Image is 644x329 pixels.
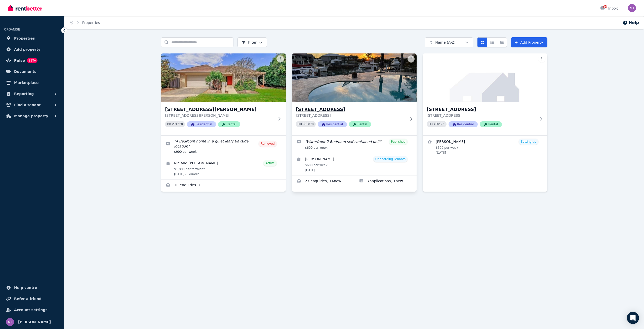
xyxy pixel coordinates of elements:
[4,283,60,293] a: Help centre
[237,37,267,47] button: Filter
[161,157,286,179] a: View details for Nic and Jennifer Steyn
[14,307,48,313] span: Account settings
[18,319,51,325] span: [PERSON_NAME]
[277,55,284,63] button: More options
[4,78,60,88] a: Marketplace
[14,57,25,64] span: Pulse
[187,121,216,127] span: Residential
[603,5,607,8] span: 14
[4,44,60,54] a: Add property
[14,46,41,52] span: Add property
[4,305,60,315] a: Account settings
[303,123,314,126] code: 398878
[408,55,415,63] button: More options
[172,123,183,126] code: 294628
[298,123,302,126] small: PID
[14,285,37,291] span: Help centre
[161,53,286,135] a: 6 Hepburn Close, Wakerley[STREET_ADDRESS][PERSON_NAME][STREET_ADDRESS][PERSON_NAME]PID 294628Resi...
[423,136,547,158] a: View details for Greg Carr
[292,153,417,175] a: View details for Todd Boland
[425,37,473,47] button: Name (A-Z)
[497,37,507,47] button: Expanded list view
[82,21,100,25] a: Properties
[14,69,36,75] span: Documents
[627,312,639,324] div: Open Intercom Messenger
[296,113,406,118] p: [STREET_ADDRESS]
[14,102,41,108] span: Find a tenant
[538,55,545,63] button: More options
[429,123,433,126] small: PID
[14,91,34,97] span: Reporting
[292,53,417,135] a: Unit 1/13 Mako Ave, Birkdale[STREET_ADDRESS][STREET_ADDRESS]PID 398878ResidentialRental
[511,37,547,47] a: Add Property
[435,40,456,45] span: Name (A-Z)
[487,37,497,47] button: Compact list view
[14,113,48,119] span: Manage property
[165,113,275,118] p: [STREET_ADDRESS][PERSON_NAME]
[477,37,487,47] button: Card view
[292,136,417,153] a: Edit listing: Waterfront 2 Bedroom self contained unit
[434,123,445,126] code: 400176
[14,35,35,41] span: Properties
[4,33,60,43] a: Properties
[427,113,536,118] p: [STREET_ADDRESS]
[296,106,406,113] h3: [STREET_ADDRESS]
[161,136,286,157] a: Edit listing: 4 Bedroom home in a quiet leafy Bayside location
[6,318,14,326] img: Michael Josefski
[480,121,502,127] span: Rental
[8,4,42,12] img: RentBetter
[4,111,60,121] button: Manage property
[165,106,275,113] h3: [STREET_ADDRESS][PERSON_NAME]
[14,296,42,302] span: Refer a friend
[349,121,371,127] span: Rental
[4,28,20,31] span: ORGANISE
[218,121,240,127] span: Rental
[161,180,286,192] a: Enquiries for 6 Hepburn Close, Wakerley
[4,100,60,110] button: Find a tenant
[242,40,257,45] span: Filter
[427,106,536,113] h3: [STREET_ADDRESS]
[4,67,60,77] a: Documents
[318,121,347,127] span: Residential
[64,16,106,29] nav: Breadcrumb
[289,52,420,103] img: Unit 1/13 Mako Ave, Birkdale
[623,20,639,26] button: Help
[449,121,478,127] span: Residential
[477,37,507,47] div: View options
[423,53,547,102] img: Unit 2/13 Mako Ave, Birkdale
[423,53,547,135] a: Unit 2/13 Mako Ave, Birkdale[STREET_ADDRESS][STREET_ADDRESS]PID 400176ResidentialRental
[292,175,354,188] a: Enquiries for Unit 1/13 Mako Ave, Birkdale
[27,58,37,63] span: BETA
[4,89,60,99] button: Reporting
[4,294,60,304] a: Refer a friend
[161,53,286,102] img: 6 Hepburn Close, Wakerley
[628,4,636,12] img: Michael Josefski
[167,123,171,126] small: PID
[354,175,417,188] a: Applications for Unit 1/13 Mako Ave, Birkdale
[4,55,60,66] a: PulseBETA
[14,80,38,86] span: Marketplace
[600,6,618,11] div: Inbox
